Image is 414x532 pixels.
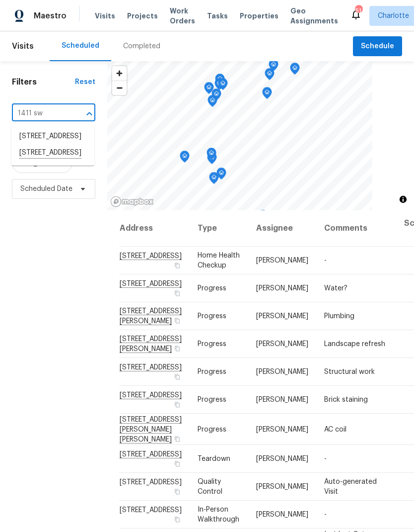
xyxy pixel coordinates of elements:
[112,81,127,95] button: Zoom out
[198,285,226,292] span: Progress
[198,506,239,523] span: In-Person Walkthrough
[173,261,182,270] button: Copy Address
[95,11,115,21] span: Visits
[173,400,182,409] button: Copy Address
[215,74,225,89] div: Map marker
[180,151,190,166] div: Map marker
[324,341,385,348] span: Landscape refresh
[324,257,327,264] span: -
[173,289,182,298] button: Copy Address
[198,426,226,433] span: Progress
[256,368,308,375] span: [PERSON_NAME]
[324,511,327,518] span: -
[290,6,338,26] span: Geo Assignments
[198,455,230,462] span: Teardown
[107,61,372,210] canvas: Map
[256,313,308,320] span: [PERSON_NAME]
[198,313,226,320] span: Progress
[173,372,182,381] button: Copy Address
[256,426,308,433] span: [PERSON_NAME]
[198,368,226,375] span: Progress
[82,107,96,121] button: Close
[248,210,316,247] th: Assignee
[256,511,308,518] span: [PERSON_NAME]
[324,478,377,495] span: Auto-generated Visit
[20,184,72,194] span: Scheduled Date
[256,396,308,403] span: [PERSON_NAME]
[324,426,346,433] span: AC coil
[207,95,217,110] div: Map marker
[209,172,219,187] div: Map marker
[256,483,308,490] span: [PERSON_NAME]
[173,487,182,496] button: Copy Address
[207,12,228,19] span: Tasks
[173,459,182,468] button: Copy Address
[316,210,396,247] th: Comments
[170,6,195,26] span: Work Orders
[198,252,240,269] span: Home Health Checkup
[119,210,190,247] th: Address
[190,210,248,247] th: Type
[12,35,34,57] span: Visits
[353,36,402,57] button: Schedule
[12,106,68,121] input: Search for an address...
[324,313,354,320] span: Plumbing
[269,59,278,75] div: Map marker
[75,77,95,87] div: Reset
[256,341,308,348] span: [PERSON_NAME]
[112,81,127,95] span: Zoom out
[256,257,308,264] span: [PERSON_NAME]
[173,434,182,443] button: Copy Address
[62,41,99,51] div: Scheduled
[355,6,362,16] div: 51
[256,455,308,462] span: [PERSON_NAME]
[218,78,228,93] div: Map marker
[207,148,216,163] div: Map marker
[198,341,226,348] span: Progress
[256,285,308,292] span: [PERSON_NAME]
[173,515,182,524] button: Copy Address
[173,344,182,353] button: Copy Address
[198,478,222,495] span: Quality Control
[324,285,347,292] span: Water?
[34,11,67,21] span: Maestro
[198,396,226,403] span: Progress
[120,479,182,486] span: [STREET_ADDRESS]
[324,396,368,403] span: Brick staining
[397,193,409,205] button: Toggle attribution
[265,68,275,84] div: Map marker
[216,168,226,183] div: Map marker
[112,66,127,81] button: Zoom in
[120,507,182,514] span: [STREET_ADDRESS]
[204,82,214,97] div: Map marker
[173,316,182,325] button: Copy Address
[290,63,300,78] div: Map marker
[110,196,154,207] a: Mapbox homepage
[361,40,394,53] span: Schedule
[127,11,158,21] span: Projects
[240,11,278,21] span: Properties
[324,368,375,375] span: Structural work
[211,89,221,104] div: Map marker
[324,455,327,462] span: -
[123,41,160,51] div: Completed
[262,87,272,102] div: Map marker
[12,77,75,87] h1: Filters
[11,128,94,145] li: [STREET_ADDRESS]
[258,210,268,225] div: Map marker
[378,11,409,21] span: Charlotte
[400,194,406,205] span: Toggle attribution
[214,78,224,93] div: Map marker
